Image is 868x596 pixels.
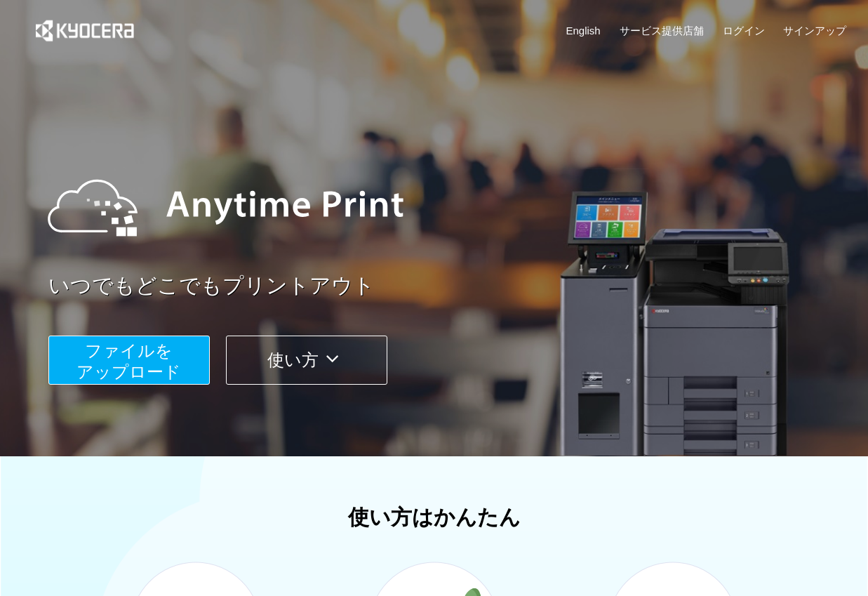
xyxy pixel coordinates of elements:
[76,341,181,381] span: ファイルを ​​アップロード
[226,336,387,385] button: 使い方
[48,336,210,385] button: ファイルを​​アップロード
[723,23,765,38] a: ログイン
[48,271,855,301] a: いつでもどこでもプリントアウト
[566,23,601,38] a: English
[783,23,846,38] a: サインアップ
[620,23,704,38] a: サービス提供店舗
